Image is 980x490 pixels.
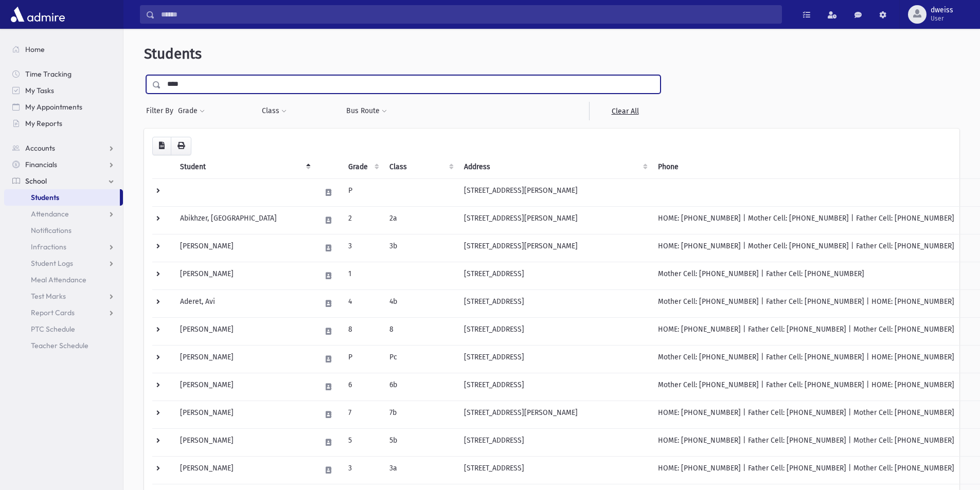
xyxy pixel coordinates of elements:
[4,82,123,99] a: My Tasks
[589,102,661,120] a: Clear All
[383,206,458,234] td: 2a
[342,373,383,401] td: 6
[458,345,652,373] td: [STREET_ADDRESS]
[31,209,69,219] span: Attendance
[4,99,123,115] a: My Appointments
[25,69,72,79] span: Time Tracking
[31,259,73,268] span: Student Logs
[4,189,120,206] a: Students
[31,275,86,284] span: Meal Attendance
[458,178,652,206] td: [STREET_ADDRESS][PERSON_NAME]
[174,428,315,456] td: [PERSON_NAME]
[155,5,781,24] input: Search
[174,234,315,262] td: [PERSON_NAME]
[458,456,652,484] td: [STREET_ADDRESS]
[383,345,458,373] td: Pc
[458,206,652,234] td: [STREET_ADDRESS][PERSON_NAME]
[4,140,123,156] a: Accounts
[4,222,123,239] a: Notifications
[25,176,47,186] span: School
[8,4,67,25] img: AdmirePro
[383,234,458,262] td: 3b
[342,428,383,456] td: 5
[458,317,652,345] td: [STREET_ADDRESS]
[383,373,458,401] td: 6b
[4,304,123,321] a: Report Cards
[4,156,123,173] a: Financials
[31,226,72,235] span: Notifications
[146,105,177,116] span: Filter By
[31,341,88,350] span: Teacher Schedule
[342,456,383,484] td: 3
[931,6,953,14] span: dweiss
[261,102,287,120] button: Class
[458,401,652,428] td: [STREET_ADDRESS][PERSON_NAME]
[458,155,652,179] th: Address: activate to sort column ascending
[342,178,383,206] td: P
[31,324,75,334] span: PTC Schedule
[31,193,59,202] span: Students
[174,262,315,289] td: [PERSON_NAME]
[25,160,57,169] span: Financials
[25,86,54,95] span: My Tasks
[174,456,315,484] td: [PERSON_NAME]
[383,155,458,179] th: Class: activate to sort column ascending
[4,41,123,58] a: Home
[383,317,458,345] td: 8
[4,173,123,189] a: School
[174,317,315,345] td: [PERSON_NAME]
[25,45,45,54] span: Home
[25,119,62,128] span: My Reports
[174,155,315,179] th: Student: activate to sort column descending
[31,242,66,251] span: Infractions
[383,289,458,317] td: 4b
[931,14,953,23] span: User
[152,137,171,155] button: CSV
[144,45,202,62] span: Students
[177,102,205,120] button: Grade
[174,345,315,373] td: [PERSON_NAME]
[458,428,652,456] td: [STREET_ADDRESS]
[458,234,652,262] td: [STREET_ADDRESS][PERSON_NAME]
[342,317,383,345] td: 8
[342,345,383,373] td: P
[25,143,55,153] span: Accounts
[342,206,383,234] td: 2
[4,321,123,337] a: PTC Schedule
[174,373,315,401] td: [PERSON_NAME]
[174,401,315,428] td: [PERSON_NAME]
[342,234,383,262] td: 3
[4,115,123,132] a: My Reports
[4,337,123,354] a: Teacher Schedule
[346,102,387,120] button: Bus Route
[4,255,123,271] a: Student Logs
[31,308,75,317] span: Report Cards
[4,288,123,304] a: Test Marks
[342,289,383,317] td: 4
[25,102,82,112] span: My Appointments
[174,206,315,234] td: Abikhzer, [GEOGRAPHIC_DATA]
[383,428,458,456] td: 5b
[383,456,458,484] td: 3a
[4,271,123,288] a: Meal Attendance
[171,137,191,155] button: Print
[458,262,652,289] td: [STREET_ADDRESS]
[31,292,66,301] span: Test Marks
[174,289,315,317] td: Aderet, Avi
[4,206,123,222] a: Attendance
[342,262,383,289] td: 1
[4,66,123,82] a: Time Tracking
[458,289,652,317] td: [STREET_ADDRESS]
[342,401,383,428] td: 7
[4,239,123,255] a: Infractions
[342,155,383,179] th: Grade: activate to sort column ascending
[458,373,652,401] td: [STREET_ADDRESS]
[383,401,458,428] td: 7b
